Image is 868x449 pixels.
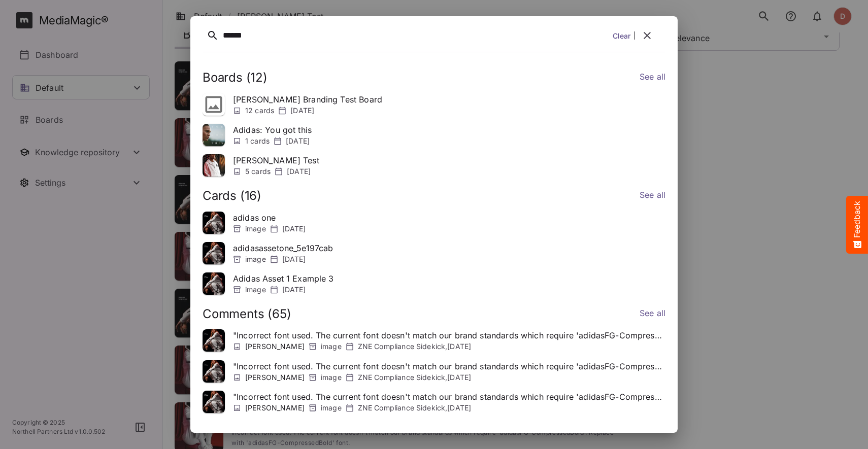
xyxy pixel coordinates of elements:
p: adidasassetone_5e197cab [233,242,333,254]
a: See all [640,307,665,322]
p: image [245,254,266,264]
img: thumbnail.jpg [203,154,225,177]
img: thumbnail.jpg [203,242,225,264]
p: [DATE] [290,106,314,116]
p: [DATE] [282,224,306,234]
p: " Incorrect font used. The current font doesn't match our brand standards which require 'adidasFG... [233,360,665,372]
p: " Incorrect font used. The current font doesn't match our brand standards which require 'adidasFG... [233,391,665,403]
p: Adidas Asset 1 Example 3 [233,272,334,285]
p: " Incorrect font used. The current font doesn't match our brand standards which require 'adidasFG... [233,329,665,341]
p: [DATE] [282,254,306,264]
h2: Boards ( 12 ) [203,71,268,85]
p: ZNE Compliance Sidekick , [DATE] [358,341,472,352]
a: Clear [613,30,631,41]
p: [PERSON_NAME] [245,403,305,413]
p: [PERSON_NAME] Test [233,154,319,166]
a: See all [640,71,665,85]
p: ZNE Compliance Sidekick , [DATE] [358,403,472,413]
p: image [245,285,266,295]
p: 12 cards [245,106,274,116]
img: thumbnail.jpg [203,329,225,352]
p: [PERSON_NAME] [245,341,305,352]
h2: Comments ( 65 ) [203,307,291,322]
p: [DATE] [287,166,311,177]
p: 5 cards [245,166,271,177]
img: thumbnail.jpg [203,272,225,295]
p: image [245,224,266,234]
p: Adidas: You got this [233,124,312,136]
img: thumbnail.jpg [203,360,225,383]
p: image [321,403,342,413]
p: adidas one [233,212,306,224]
h2: Cards ( 16 ) [203,189,261,203]
p: ZNE Compliance Sidekick , [DATE] [358,372,472,383]
p: image [321,341,342,352]
p: 1 cards [245,136,270,146]
button: Feedback [846,196,868,254]
p: [PERSON_NAME] Branding Test Board [233,93,382,106]
p: image [321,372,342,383]
p: [PERSON_NAME] [245,372,305,383]
p: [DATE] [282,285,306,295]
img: thumbnail.png [203,124,225,146]
a: See all [640,189,665,203]
p: [DATE] [286,136,310,146]
img: thumbnail.jpg [203,391,225,413]
img: thumbnail.jpg [203,212,225,234]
